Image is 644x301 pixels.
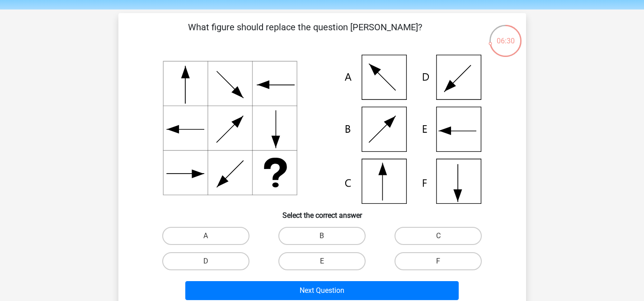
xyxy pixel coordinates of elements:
[133,204,512,220] h6: Select the correct answer
[278,252,366,270] label: E
[133,20,478,47] p: What figure should replace the question [PERSON_NAME]?
[162,252,249,270] label: D
[395,227,482,245] label: C
[278,227,366,245] label: B
[489,24,522,47] div: 06:30
[185,281,459,300] button: Next Question
[395,252,482,270] label: F
[162,227,249,245] label: A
